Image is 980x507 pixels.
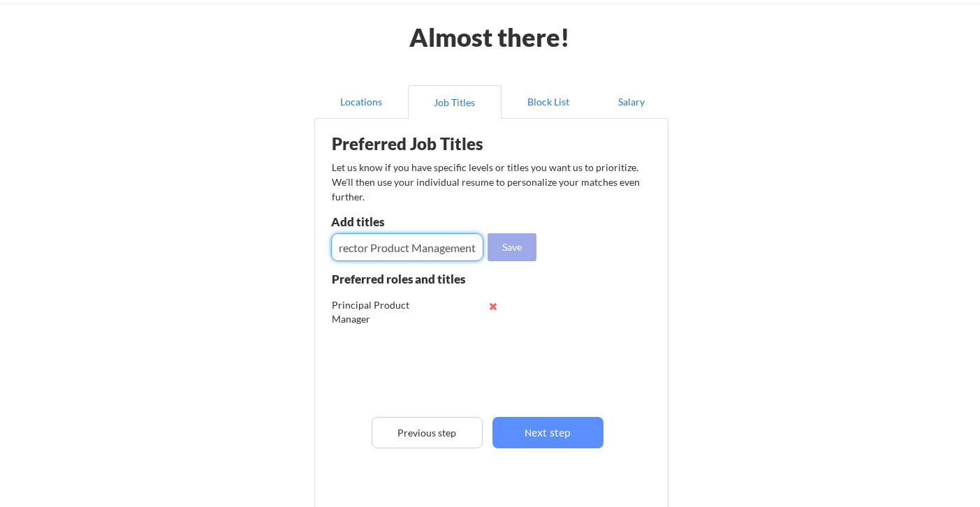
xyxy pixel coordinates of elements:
[595,85,668,119] button: Salary
[314,85,408,119] button: Locations
[331,216,480,228] div: Add titles
[408,85,502,119] button: Job Titles
[502,85,595,119] button: Block List
[372,417,483,448] button: Previous step
[332,273,483,285] div: Preferred roles and titles
[332,135,508,152] div: Preferred Job Titles
[488,233,536,261] button: Save
[331,233,483,261] input: E.g. Senior Product Manager
[332,160,641,204] div: Let us know if you have specific levels or titles you want us to prioritize. We’ll then use your ...
[392,24,587,50] div: Almost there!
[332,298,423,325] div: Principal Product Manager
[492,417,604,448] button: Next step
